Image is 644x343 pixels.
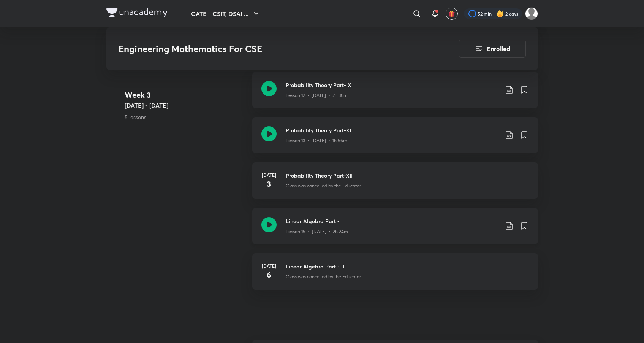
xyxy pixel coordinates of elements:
h4: 3 [261,178,277,190]
button: GATE - CSIT, DSAI ... [187,6,265,21]
a: Company Logo [106,8,168,19]
p: Lesson 15 • [DATE] • 2h 24m [286,228,348,235]
a: [DATE]6Linear Algebra Part - IIClass was cancelled by the Educator [252,253,538,299]
h6: [DATE] [261,262,277,269]
h3: Probability Theory Part-IX [286,81,498,89]
img: Mayank Prakash [525,7,538,20]
h6: [DATE] [261,171,277,178]
a: [DATE]3Probability Theory Part-XIIClass was cancelled by the Educator [252,162,538,208]
button: Enrolled [459,40,526,58]
h3: Linear Algebra Part - II [286,262,529,270]
h4: 6 [261,269,277,281]
h3: Probability Theory Part-XI [286,126,498,134]
h4: Week 3 [125,89,246,101]
img: Company Logo [106,8,168,17]
a: Linear Algebra Part - ILesson 15 • [DATE] • 2h 24m [252,208,538,253]
h5: [DATE] - [DATE] [125,101,246,110]
a: Probability Theory Part-XILesson 13 • [DATE] • 1h 56m [252,117,538,162]
h3: Engineering Mathematics For CSE [119,43,416,54]
a: Probability Theory Part-IXLesson 12 • [DATE] • 2h 30m [252,72,538,117]
h3: Probability Theory Part-XII [286,171,529,179]
p: Class was cancelled by the Educator [286,273,361,280]
img: avatar [448,10,455,17]
p: Class was cancelled by the Educator [286,183,361,189]
p: Lesson 13 • [DATE] • 1h 56m [286,137,347,144]
button: avatar [446,8,458,20]
img: streak [496,10,504,17]
h3: Linear Algebra Part - I [286,217,498,225]
p: Lesson 12 • [DATE] • 2h 30m [286,92,348,99]
p: 5 lessons [125,113,246,121]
